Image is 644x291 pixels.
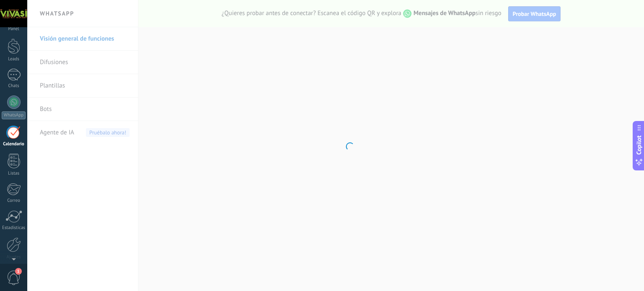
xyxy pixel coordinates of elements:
div: Panel [2,26,26,32]
div: WhatsApp [2,111,26,119]
span: 1 [15,268,22,275]
div: Listas [2,171,26,176]
div: Chats [2,83,26,89]
div: Estadísticas [2,225,26,231]
div: Calendario [2,142,26,147]
div: Correo [2,198,26,203]
span: Copilot [635,135,643,155]
div: Leads [2,57,26,62]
